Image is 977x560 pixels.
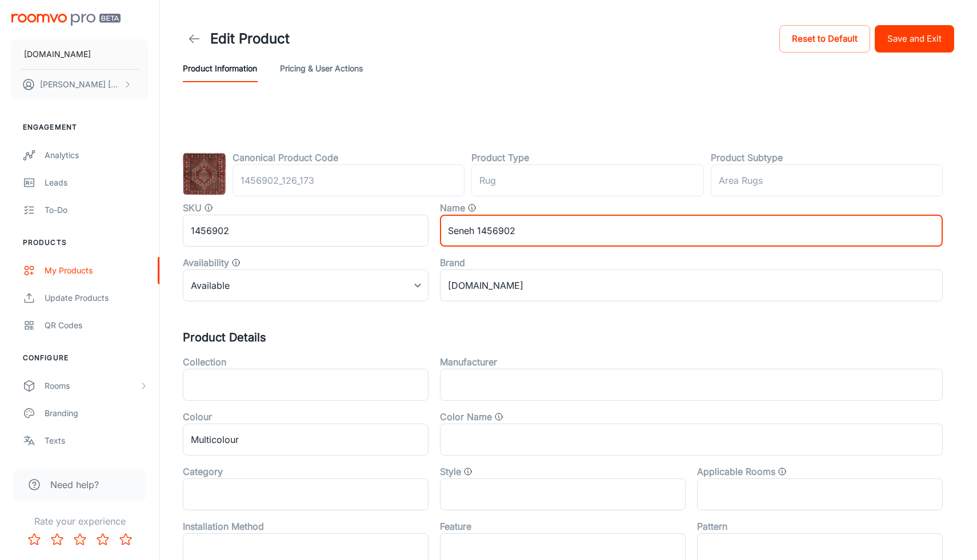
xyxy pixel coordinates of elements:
[440,355,497,369] label: Manufacturer
[233,151,338,164] label: Canonical Product Code
[45,380,139,392] div: Rooms
[697,465,775,478] label: Applicable Rooms
[440,465,461,478] label: Style
[183,201,202,215] label: SKU
[183,152,226,195] img: Seneh 1456902
[9,514,150,528] p: Rate your experience
[471,151,529,164] label: Product Type
[69,528,91,551] button: Rate 3 star
[183,465,223,478] label: Category
[183,410,212,424] label: Colour
[45,204,148,216] div: To-do
[204,203,213,212] svg: SKU for the product
[45,149,148,162] div: Analytics
[494,412,503,421] svg: General color categories. i.e Cloud, Eclipse, Gallery Opening
[40,78,121,91] p: [PERSON_NAME] [PERSON_NAME]
[46,528,69,551] button: Rate 2 star
[24,48,91,61] p: [DOMAIN_NAME]
[114,528,137,551] button: Rate 5 star
[778,467,787,476] svg: The type of rooms this product can be applied to
[11,70,148,99] button: [PERSON_NAME] [PERSON_NAME]
[11,14,121,26] img: Roomvo PRO Beta
[45,176,148,189] div: Leads
[183,269,429,301] div: Available
[280,55,363,82] button: Pricing & User Actions
[779,25,870,53] button: Reset to Default
[183,519,264,533] label: Installation Method
[91,528,114,551] button: Rate 4 star
[183,55,257,82] button: Product Information
[463,467,473,476] svg: Product style, such as "Traditional" or "Minimalist"
[711,151,783,164] label: Product Subtype
[440,201,465,215] label: Name
[440,519,471,533] label: Feature
[45,434,148,447] div: Texts
[45,264,148,277] div: My Products
[45,407,148,420] div: Branding
[210,29,290,49] h1: Edit Product
[50,478,99,491] span: Need help?
[11,39,148,69] button: [DOMAIN_NAME]
[440,410,492,424] label: Color Name
[45,319,148,332] div: QR Codes
[23,528,46,551] button: Rate 1 star
[467,203,477,212] svg: Product name
[875,25,954,53] button: Save and Exit
[440,256,465,269] label: Brand
[45,292,148,304] div: Update Products
[183,355,226,369] label: Collection
[697,519,727,533] label: Pattern
[231,258,241,267] svg: Value that determines whether the product is available, discontinued, or out of stock
[183,329,954,346] h5: Product Details
[183,256,229,269] label: Availability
